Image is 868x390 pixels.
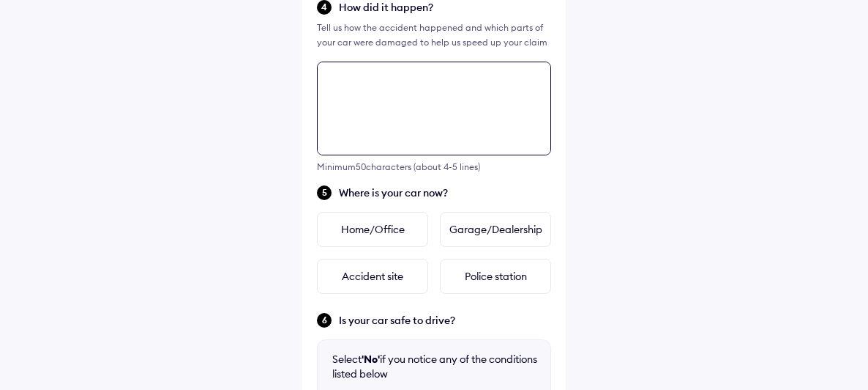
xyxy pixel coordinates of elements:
div: Select if you notice any of the conditions listed below [332,352,537,381]
div: Police station [440,259,551,294]
b: 'No' [362,353,380,366]
div: Garage/Dealership [440,212,551,247]
div: Home/Office [317,212,428,247]
div: Minimum 50 characters (about 4-5 lines) [317,161,551,172]
div: Tell us how the accident happened and which parts of your car were damaged to help us speed up yo... [317,21,551,50]
span: Where is your car now? [339,185,551,200]
span: Is your car safe to drive? [339,313,551,328]
div: Accident site [317,259,428,294]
